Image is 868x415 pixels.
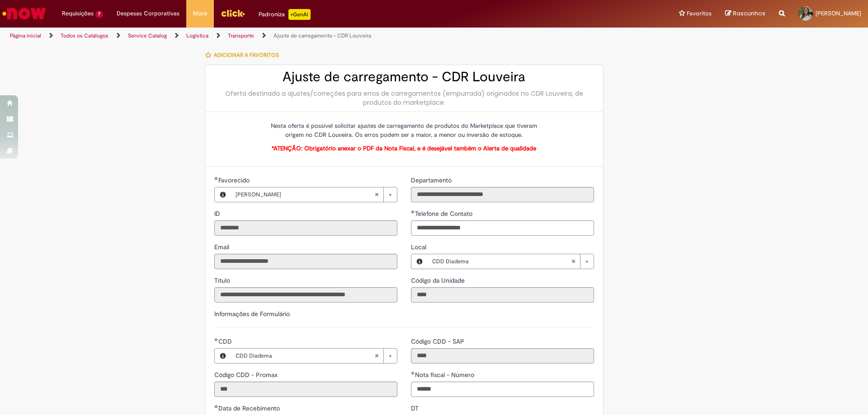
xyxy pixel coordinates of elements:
span: Data de Recebimento [218,404,282,412]
a: [PERSON_NAME]Limpar campo Favorecido [231,187,397,202]
span: Adicionar a Favoritos [214,51,279,59]
input: Telefone de Contato [411,220,594,236]
a: Rascunhos [725,9,765,18]
div: Oferta destinada a ajustes/correções para erros de carregamentos (empurrada) originados no CDR Lo... [214,89,594,107]
ul: Trilhas de página [7,28,572,44]
label: Somente leitura - ID [214,209,222,218]
input: Código da Unidade [411,287,594,303]
span: Requisições [62,9,94,18]
span: Somente leitura - Email [214,243,231,251]
span: Despesas Corporativas [117,9,179,18]
span: CDD Diadema [432,254,571,269]
a: Service Catalog [128,32,167,39]
span: Obrigatório Preenchido [411,371,415,375]
span: Somente leitura - Título [214,276,232,284]
abbr: Limpar campo Local [566,254,580,269]
p: +GenAi [288,9,311,20]
img: click_logo_yellow_360x200.png [221,6,245,20]
button: Adicionar a Favoritos [205,46,284,65]
span: Nota fiscal - Número [415,371,476,379]
h2: Ajuste de carregamento - CDR Louveira [214,70,594,84]
span: Obrigatório Preenchido [214,338,218,341]
label: Somente leitura - Departamento [411,176,453,185]
span: Somente leitura - Código CDD - Promax [214,371,279,379]
span: Local [411,243,428,251]
span: CDD Diadema [236,349,374,363]
abbr: Limpar campo CDD [370,349,383,363]
img: ServiceNow [1,5,47,23]
button: Local, Visualizar este registro CDD Diadema [411,254,428,269]
span: Somente leitura - Código CDD - SAP [411,337,466,345]
button: Favorecido, Visualizar este registro Mikaela De Sousa Santos Costa [215,187,231,202]
label: Somente leitura - Email [214,242,231,252]
span: origem no CDR Louveira. Os erros podem ser a maior, a menor ou inversão de estoque. [285,131,523,139]
span: Obrigatório Preenchido [214,405,218,408]
label: Informações de Formulário [214,310,290,318]
span: Somente leitura - Departamento [411,176,453,184]
abbr: Limpar campo Favorecido [370,187,383,202]
span: DT [411,404,420,412]
div: Padroniza [259,9,311,20]
a: Ajuste de carregamento - CDR Louveira [274,32,371,39]
label: Somente leitura - Título [214,276,232,285]
span: Somente leitura - ID [214,210,222,218]
span: Favoritos [687,9,712,18]
a: Todos os Catálogos [61,32,108,39]
a: Logistica [186,32,208,39]
span: Somente leitura - Código da Unidade [411,276,467,284]
span: More [193,9,207,18]
input: ID [214,220,397,236]
span: *ATENÇÃO: Obrigatório anexar o PDF da Nota Fiscal, e é desejável também o Alerta de qualidade [272,145,536,152]
button: CDD, Visualizar este registro CDD Diadema [215,349,231,363]
input: Título [214,287,397,303]
label: Somente leitura - Código CDD - SAP [411,337,466,346]
input: Nota fiscal - Número [411,382,594,397]
span: Nesta oferta é possível solicitar ajustes de carregamento de produtos do Marketplace que tiveram [271,122,537,130]
span: [PERSON_NAME] [236,187,374,202]
label: Somente leitura - Código CDD - Promax [214,370,279,379]
span: 7 [95,10,103,18]
span: CDD [218,337,234,345]
a: Transporte [228,32,254,39]
span: Telefone de Contato [415,210,474,218]
input: Departamento [411,187,594,202]
input: Email [214,254,397,269]
span: Rascunhos [733,9,765,18]
a: CDD DiademaLimpar campo CDD [231,349,397,363]
a: Página inicial [10,32,41,39]
span: [PERSON_NAME] [816,9,861,17]
span: Necessários - Favorecido [218,176,251,184]
input: Código CDD - SAP [411,348,594,364]
input: Código CDD - Promax [214,382,397,397]
span: Obrigatório Preenchido [411,210,415,214]
a: CDD DiademaLimpar campo Local [428,254,594,269]
label: Somente leitura - Código da Unidade [411,276,467,285]
span: Obrigatório Preenchido [214,177,218,180]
